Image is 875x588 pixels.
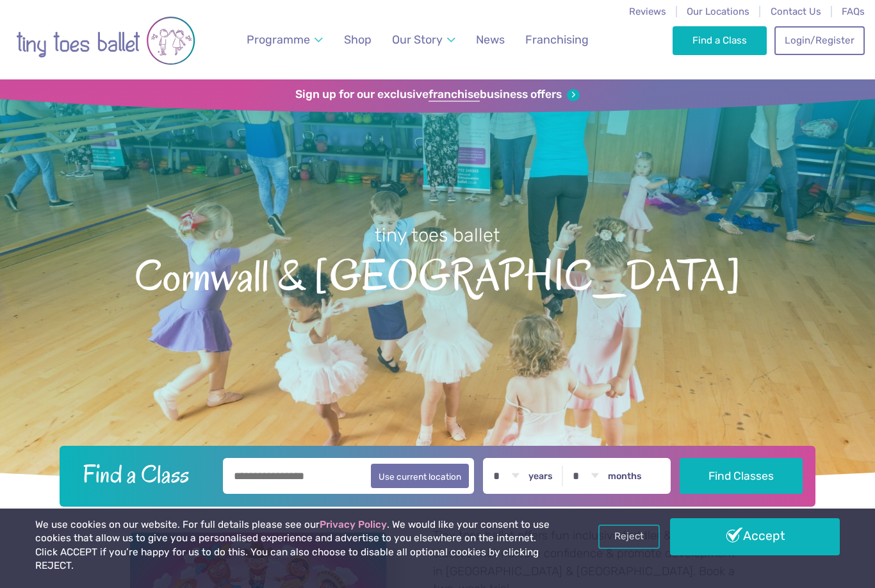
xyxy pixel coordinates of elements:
[72,458,215,490] h2: Find a Class
[608,471,642,482] label: months
[338,26,377,54] a: Shop
[386,26,462,54] a: Our Story
[519,26,594,54] a: Franchising
[371,464,469,488] button: Use current location
[670,518,840,555] a: Accept
[16,8,195,73] img: tiny toes ballet
[774,26,864,54] a: Login/Register
[344,33,372,46] span: Shop
[470,26,511,54] a: News
[525,33,589,46] span: Franchising
[247,33,310,46] span: Programme
[629,6,666,17] a: Reviews
[528,471,553,482] label: years
[320,519,387,530] a: Privacy Policy
[295,88,579,102] a: Sign up for our exclusivefranchisebusiness offers
[771,6,821,17] a: Contact Us
[375,224,500,246] small: tiny toes ballet
[241,26,329,54] a: Programme
[429,88,480,102] strong: franchise
[842,6,865,17] a: FAQs
[392,33,443,46] span: Our Story
[476,33,505,46] span: News
[680,458,803,494] button: Find Classes
[598,525,660,549] a: Reject
[35,518,558,573] p: We use cookies on our website. For full details please see our . We would like your consent to us...
[687,6,749,17] a: Our Locations
[22,248,853,300] span: Cornwall & [GEOGRAPHIC_DATA]
[673,26,767,54] a: Find a Class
